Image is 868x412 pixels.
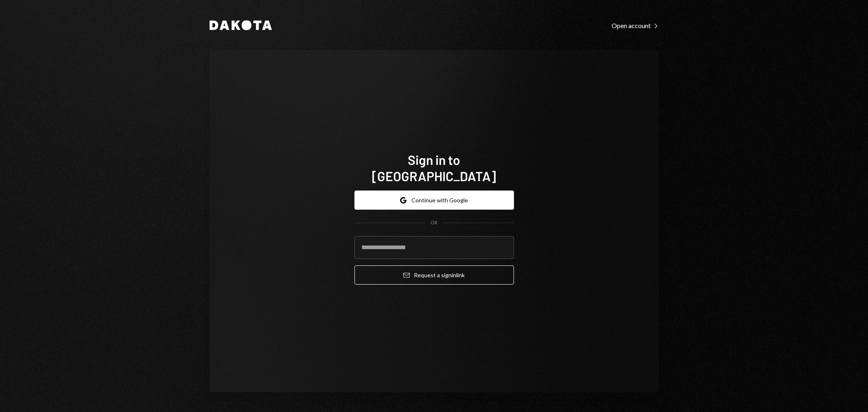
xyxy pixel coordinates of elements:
[354,265,514,285] button: Request a signinlink
[612,21,659,30] a: Open account
[431,219,437,226] div: OR
[612,22,659,30] div: Open account
[354,151,514,184] h1: Sign in to [GEOGRAPHIC_DATA]
[354,191,514,210] button: Continue with Google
